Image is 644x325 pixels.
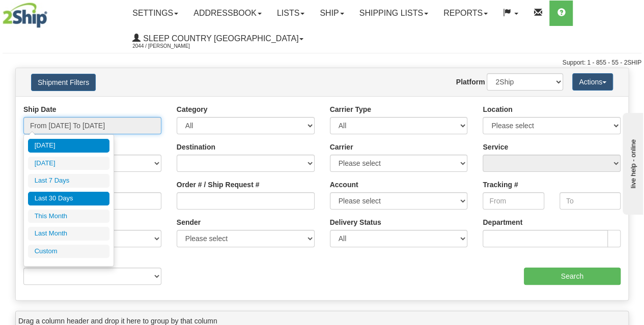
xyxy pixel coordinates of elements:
[269,1,312,26] a: Lists
[28,157,109,170] li: [DATE]
[28,174,109,188] li: Last 7 Days
[28,227,109,241] li: Last Month
[330,180,358,190] label: Account
[312,1,351,26] a: Ship
[621,110,643,214] iframe: chat widget
[132,41,209,51] span: 2044 / [PERSON_NAME]
[177,217,201,227] label: Sender
[125,1,186,26] a: Settings
[125,26,311,51] a: Sleep Country [GEOGRAPHIC_DATA] 2044 / [PERSON_NAME]
[559,192,621,210] input: To
[31,74,96,91] button: Shipment Filters
[483,217,522,227] label: Department
[483,192,544,210] input: From
[330,142,353,152] label: Carrier
[23,104,57,114] label: Ship Date
[186,1,269,26] a: Addressbook
[352,1,436,26] a: Shipping lists
[3,58,641,67] div: Support: 1 - 855 - 55 - 2SHIP
[177,104,208,114] label: Category
[456,77,485,87] label: Platform
[483,180,518,190] label: Tracking #
[483,104,512,114] label: Location
[483,142,508,152] label: Service
[28,245,109,258] li: Custom
[177,142,215,152] label: Destination
[177,180,260,190] label: Order # / Ship Request #
[3,3,47,28] img: logo2044.jpg
[572,73,613,91] button: Actions
[28,139,109,153] li: [DATE]
[436,1,495,26] a: Reports
[28,210,109,223] li: This Month
[8,9,94,16] div: live help - online
[330,217,381,227] label: Delivery Status
[141,34,298,43] span: Sleep Country [GEOGRAPHIC_DATA]
[524,268,621,285] input: Search
[28,192,109,205] li: Last 30 Days
[330,104,371,114] label: Carrier Type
